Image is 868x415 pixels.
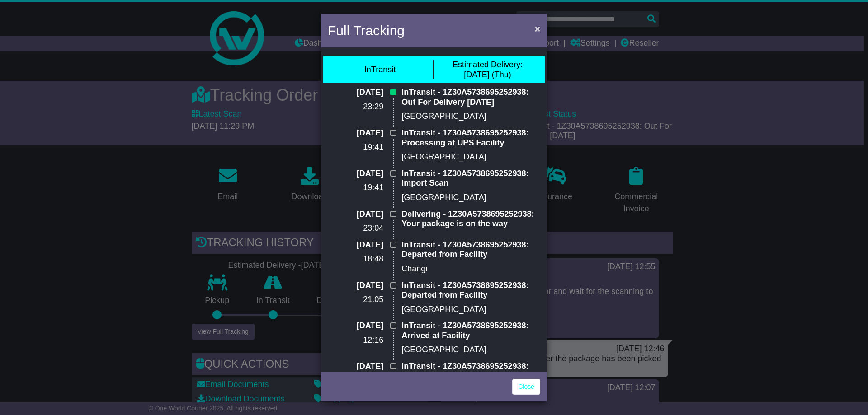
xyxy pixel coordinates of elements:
[328,128,383,138] p: [DATE]
[401,321,540,340] p: InTransit - 1Z30A5738695252938: Arrived at Facility
[453,60,523,79] div: [DATE] (Thu)
[328,20,405,41] h4: Full Tracking
[401,305,540,315] p: [GEOGRAPHIC_DATA]
[401,112,540,121] p: [GEOGRAPHIC_DATA]
[328,281,383,291] p: [DATE]
[364,65,396,75] div: InTransit
[401,193,540,203] p: [GEOGRAPHIC_DATA]
[328,183,383,193] p: 19:41
[535,23,540,34] span: ×
[328,102,383,112] p: 23:29
[328,336,383,345] p: 12:16
[401,281,540,300] p: InTransit - 1Z30A5738695252938: Departed from Facility
[328,169,383,179] p: [DATE]
[530,19,545,38] button: Close
[453,60,523,69] span: Estimated Delivery:
[401,345,540,355] p: [GEOGRAPHIC_DATA]
[401,210,540,229] p: Delivering - 1Z30A5738695252938: Your package is on the way
[328,143,383,153] p: 19:41
[401,264,540,274] p: Changi
[328,224,383,233] p: 23:04
[328,295,383,305] p: 21:05
[328,88,383,98] p: [DATE]
[328,362,383,372] p: [DATE]
[328,254,383,264] p: 18:48
[401,152,540,162] p: [GEOGRAPHIC_DATA]
[401,128,540,148] p: InTransit - 1Z30A5738695252938: Processing at UPS Facility
[401,169,540,188] p: InTransit - 1Z30A5738695252938: Import Scan
[401,240,540,260] p: InTransit - 1Z30A5738695252938: Departed from Facility
[401,362,540,381] p: InTransit - 1Z30A5738695252938: Pickup Scan
[328,240,383,250] p: [DATE]
[328,321,383,331] p: [DATE]
[401,88,540,107] p: InTransit - 1Z30A5738695252938: Out For Delivery [DATE]
[512,379,540,395] a: Close
[328,210,383,219] p: [DATE]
